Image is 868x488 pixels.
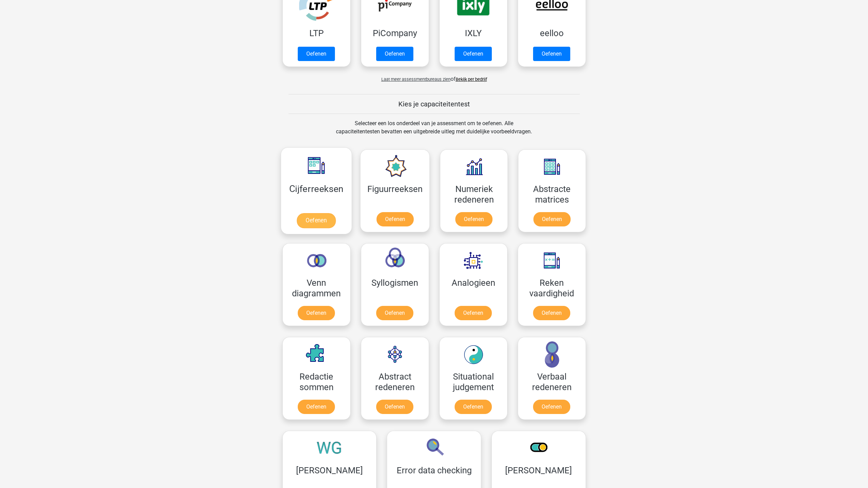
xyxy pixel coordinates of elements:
[377,212,414,226] a: Oefenen
[289,100,580,108] h5: Kies je capaciteitentest
[533,47,570,61] a: Oefenen
[376,47,413,61] a: Oefenen
[18,18,75,23] div: Domein: [DOMAIN_NAME]
[298,400,335,414] a: Oefenen
[298,306,335,320] a: Oefenen
[297,213,336,228] a: Oefenen
[455,306,492,320] a: Oefenen
[298,47,335,61] a: Oefenen
[456,77,487,82] a: Bekijk per bedrijf
[67,40,72,45] img: tab_keywords_by_traffic_grey.svg
[381,77,451,82] span: Laat meer assessmentbureaus zien
[376,400,413,414] a: Oefenen
[11,18,16,23] img: website_grey.svg
[19,40,24,45] img: tab_domain_overview_orange.svg
[455,400,492,414] a: Oefenen
[19,11,33,16] div: v 4.0.25
[74,40,117,45] div: Keywords op verkeer
[376,306,413,320] a: Oefenen
[455,212,492,226] a: Oefenen
[11,11,16,16] img: logo_orange.svg
[277,70,591,83] div: of
[533,400,570,414] a: Oefenen
[455,47,492,61] a: Oefenen
[26,40,60,45] div: Domeinoverzicht
[329,119,539,144] div: Selecteer een los onderdeel van je assessment om te oefenen. Alle capaciteitentesten bevatten een...
[533,212,571,226] a: Oefenen
[533,306,570,320] a: Oefenen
